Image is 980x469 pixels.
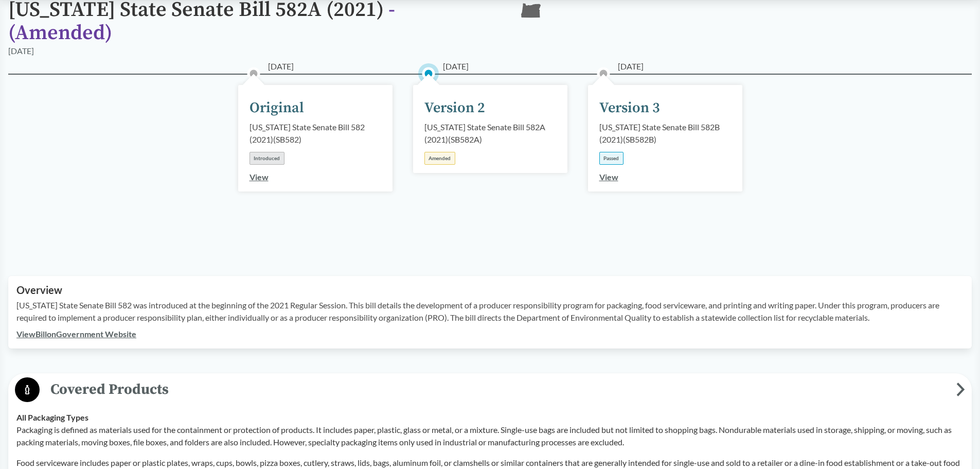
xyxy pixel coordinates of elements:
div: Version 2 [424,97,485,119]
div: [US_STATE] State Senate Bill 582 (2021) ( SB582 ) [250,121,381,146]
span: [DATE] [618,60,644,73]
a: View [250,172,269,182]
span: Covered Products [40,378,956,401]
a: View [599,172,618,182]
button: Covered Products [12,377,968,403]
span: [DATE] [443,60,469,73]
p: Packaging is defined as materials used for the containment or protection of products. It includes... [16,424,964,448]
p: [US_STATE] State Senate Bill 582 was introduced at the beginning of the 2021 Regular Session. Thi... [16,299,964,324]
h2: Overview [16,284,964,296]
a: ViewBillonGovernment Website [16,329,136,339]
div: [US_STATE] State Senate Bill 582A (2021) ( SB582A ) [424,121,556,146]
span: [DATE] [268,60,294,73]
div: [US_STATE] State Senate Bill 582B (2021) ( SB582B ) [599,121,731,146]
div: [DATE] [8,45,34,57]
div: Amended [424,152,455,165]
div: Version 3 [599,97,660,119]
div: Passed [599,152,623,165]
div: Introduced [250,152,284,165]
strong: All Packaging Types [16,412,88,422]
div: Original [250,97,304,119]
